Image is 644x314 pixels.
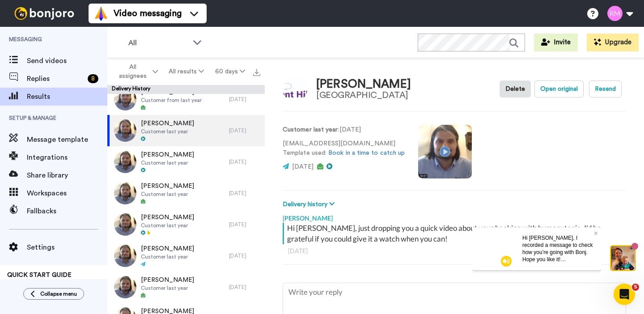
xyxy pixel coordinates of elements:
[229,190,260,197] div: [DATE]
[141,191,194,198] span: Customer last year
[114,119,136,142] img: 3639c232-79d3-4f1b-af9a-4e1f20716296-thumb.jpg
[229,158,260,165] div: [DATE]
[27,152,107,163] span: Integrations
[163,64,209,80] button: All results
[632,284,639,291] span: 5
[27,188,107,199] span: Workspaces
[534,34,578,51] button: Invite
[114,88,136,110] img: a9056de0-2074-4178-9166-1b26c3bf7250-thumb.jpg
[27,55,107,66] span: Send videos
[283,209,626,223] div: [PERSON_NAME]
[114,213,136,236] img: f602d547-cb01-48f4-a924-f93157cb14fb-thumb.jpg
[283,127,338,133] strong: Customer last year
[1,2,25,26] img: 5087268b-a063-445d-b3f7-59d8cce3615b-1541509651.jpg
[229,221,260,228] div: [DATE]
[141,276,194,284] span: [PERSON_NAME]
[141,150,194,159] span: [PERSON_NAME]
[107,115,265,146] a: [PERSON_NAME]Customer last year[DATE]
[316,78,411,91] div: [PERSON_NAME]
[288,246,621,255] div: [DATE]
[287,223,624,244] div: Hi [PERSON_NAME], just dropping you a quick video about your booking with humanutopia. I'd be gra...
[88,74,98,83] div: 8
[283,125,405,135] p: : [DATE]
[107,146,265,178] a: [PERSON_NAME]Customer last year[DATE]
[229,96,260,103] div: [DATE]
[107,209,265,240] a: [PERSON_NAME]Customer last year[DATE]
[40,290,77,297] span: Collapse menu
[27,170,107,181] span: Share library
[114,276,136,298] img: d3105842-6094-4892-9cd2-7d386895025d-thumb.jpg
[141,213,194,222] span: [PERSON_NAME]
[141,97,202,104] span: Customer from last year
[94,6,108,21] img: vm-color.svg
[107,272,265,303] a: [PERSON_NAME]Customer last year[DATE]
[23,288,84,300] button: Collapse menu
[27,134,107,145] span: Message template
[250,65,263,78] button: Export all results that match these filters now.
[253,69,260,76] img: export.svg
[589,81,622,98] button: Resend
[50,8,120,64] span: Hi [PERSON_NAME], I recorded a message to check how you’re going with Bonj. Hope you like it! Let...
[141,284,194,292] span: Customer last year
[500,81,531,98] button: Delete
[141,244,194,253] span: [PERSON_NAME]
[128,38,188,48] span: All
[27,206,107,216] span: Fallbacks
[141,222,194,229] span: Customer last year
[283,139,405,158] p: [EMAIL_ADDRESS][DOMAIN_NAME] Template used:
[141,128,194,135] span: Customer last year
[109,59,163,84] button: All assignees
[114,7,182,20] span: Video messaging
[229,127,260,134] div: [DATE]
[210,64,250,80] button: 60 days
[229,284,260,291] div: [DATE]
[141,119,194,128] span: [PERSON_NAME]
[614,284,635,305] iframe: Intercom live chat
[11,7,78,20] img: bj-logo-header-white.svg
[107,84,265,115] a: [PERSON_NAME]Customer from last year[DATE]
[114,182,136,204] img: 1d5a9367-7ad5-4edc-82e9-89df3eec3d68-thumb.jpg
[534,81,584,98] button: Open original
[107,178,265,209] a: [PERSON_NAME]Customer last year[DATE]
[107,85,265,94] div: Delivery History
[141,159,194,166] span: Customer last year
[283,199,337,209] button: Delivery history
[27,73,84,84] span: Replies
[328,150,405,156] a: Book in a time to catch up
[114,245,136,267] img: a5e4997c-9b61-4281-83c9-6afd95592873-thumb.jpg
[114,151,136,173] img: e4d11a09-4791-480c-b582-d830eacf7c29-thumb.jpg
[141,253,194,260] span: Customer last year
[7,272,72,278] span: QUICK START GUIDE
[114,63,151,81] span: All assignees
[316,90,411,100] div: [GEOGRAPHIC_DATA]
[27,91,107,102] span: Results
[587,34,639,51] button: Upgrade
[229,252,260,259] div: [DATE]
[29,29,39,39] img: mute-white.svg
[107,240,265,272] a: [PERSON_NAME]Customer last year[DATE]
[27,242,107,253] span: Settings
[141,182,194,191] span: [PERSON_NAME]
[292,164,314,170] span: [DATE]
[283,77,307,102] img: Image of Jessica Pemble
